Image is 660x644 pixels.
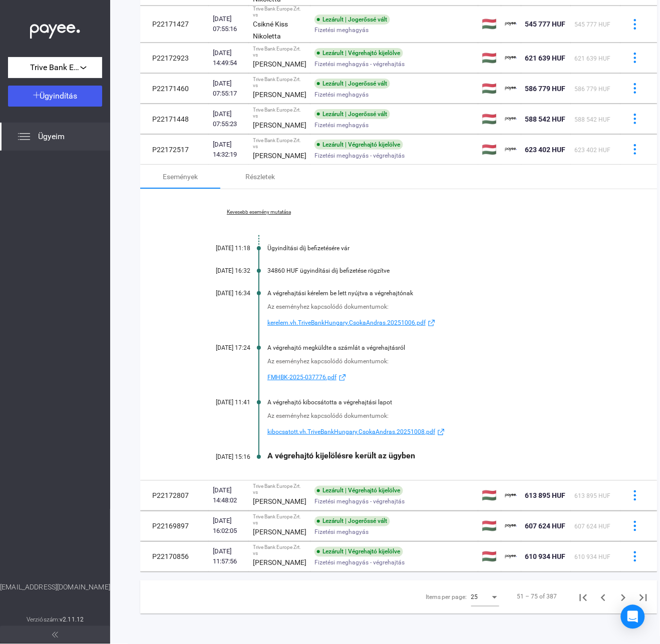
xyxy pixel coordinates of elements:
td: P22171460 [140,74,209,104]
img: payee-logo [505,113,517,125]
button: more-blue [624,48,645,69]
td: P22169897 [140,511,209,541]
img: white-payee-white-dot.svg [30,19,80,39]
strong: [PERSON_NAME] [253,60,306,68]
span: 621 639 HUF [575,55,611,62]
img: more-blue [630,551,640,562]
div: 34860 HUF ügyindítási díj befizetése rögzítve [267,267,607,274]
div: Items per page: [426,591,467,603]
span: Fizetési meghagyás [314,526,369,538]
div: Az eseményhez kapcsolódó dokumentumok: [267,356,607,366]
img: more-blue [630,521,640,531]
img: external-link-blue [426,319,438,327]
span: 621 639 HUF [525,54,566,62]
div: Open Intercom Messenger [621,605,645,629]
span: 607 624 HUF [575,523,611,530]
div: A végrehajtó kijelölésre került az ügyben [267,451,607,460]
td: P22171448 [140,104,209,134]
img: external-link-blue [435,428,447,436]
img: payee-logo [505,144,517,156]
div: [DATE] 07:55:17 [213,79,245,99]
div: [DATE] 14:32:19 [213,140,245,160]
div: A végrehajtási kérelem be lett nyújtva a végrehajtónak [267,290,607,297]
div: Az eseményhez kapcsolódó dokumentumok: [267,411,607,421]
div: [DATE] 14:48:02 [213,486,245,506]
span: kibocsatott.vh.TriveBankHungary.CsokaAndras.20251008.pdf [267,426,435,438]
div: Lezárult | Jogerőssé vált [314,516,390,526]
div: Trive Bank Europe Zrt. vs [253,545,306,557]
div: Trive Bank Europe Zrt. vs [253,6,306,18]
strong: Csikné Kiss Nikoletta [253,20,288,40]
img: more-blue [630,53,640,63]
img: more-blue [630,19,640,30]
div: Az eseményhez kapcsolódó dokumentumok: [267,302,607,312]
div: [DATE] 17:24 [190,344,250,351]
mat-select: Items per page: [471,591,499,603]
td: 🇭🇺 [478,135,501,165]
div: Lezárult | Jogerőssé vált [314,15,390,25]
strong: [PERSON_NAME] [253,528,306,536]
span: Fizetési meghagyás [314,24,369,36]
div: [DATE] 11:18 [190,245,250,252]
div: Lezárult | Jogerőssé vált [314,79,390,89]
strong: [PERSON_NAME] [253,91,306,99]
div: 51 – 75 of 387 [517,591,557,603]
span: 588 542 HUF [575,116,611,123]
button: Previous page [593,587,613,607]
a: FMHBK-2025-037776.pdfexternal-link-blue [267,371,607,383]
div: A végrehajtó megküldte a számlát a végrehajtásról [267,344,607,351]
div: [DATE] 07:55:16 [213,14,245,34]
span: 607 624 HUF [525,522,566,530]
a: kibocsatott.vh.TriveBankHungary.CsokaAndras.20251008.pdfexternal-link-blue [267,426,607,438]
button: more-blue [624,139,645,160]
img: more-blue [630,83,640,94]
button: more-blue [624,14,645,35]
button: more-blue [624,546,645,567]
div: Trive Bank Europe Zrt. vs [253,77,306,89]
button: Next page [613,587,633,607]
span: Trive Bank Europe Zrt. [30,62,80,74]
div: [DATE] 15:16 [190,453,250,460]
td: P22172517 [140,135,209,165]
td: P22171427 [140,6,209,43]
div: [DATE] 07:55:23 [213,109,245,129]
span: Fizetési meghagyás - végrehajtás [314,496,405,508]
button: Trive Bank Europe Zrt. [8,57,102,78]
img: payee-logo [505,52,517,64]
td: 🇭🇺 [478,542,501,572]
span: 613 895 HUF [525,492,566,500]
span: Ügyeim [38,131,65,143]
div: Trive Bank Europe Zrt. vs [253,107,306,119]
span: 586 779 HUF [575,86,611,93]
div: Trive Bank Europe Zrt. vs [253,138,306,150]
strong: [PERSON_NAME] [253,152,306,160]
div: Trive Bank Europe Zrt. vs [253,514,306,526]
div: Lezárult | Végrehajtó kijelölve [314,48,403,58]
button: First page [573,587,593,607]
strong: [PERSON_NAME] [253,559,306,567]
button: more-blue [624,516,645,537]
button: more-blue [624,485,645,506]
img: payee-logo [505,551,517,563]
div: Lezárult | Végrehajtó kijelölve [314,140,403,150]
strong: [PERSON_NAME] [253,498,306,506]
img: more-blue [630,144,640,155]
div: [DATE] 16:32 [190,267,250,274]
span: 623 402 HUF [525,146,566,154]
span: 610 934 HUF [525,553,566,561]
a: kerelem.vh.TriveBankHungary.CsokaAndras.20251006.pdfexternal-link-blue [267,317,607,329]
div: Lezárult | Végrehajtó kijelölve [314,547,403,557]
div: Lezárult | Végrehajtó kijelölve [314,486,403,496]
span: Fizetési meghagyás - végrehajtás [314,150,405,162]
span: 623 402 HUF [575,147,611,154]
button: Ügyindítás [8,86,102,107]
div: [DATE] 11:41 [190,399,250,406]
span: 613 895 HUF [575,493,611,500]
td: P22170856 [140,542,209,572]
img: arrow-double-left-grey.svg [52,632,58,638]
td: 🇭🇺 [478,104,501,134]
div: Részletek [246,171,275,183]
span: 545 777 HUF [525,20,566,28]
div: A végrehajtó kibocsátotta a végrehajtási lapot [267,399,607,406]
span: Ügyindítás [40,91,78,101]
